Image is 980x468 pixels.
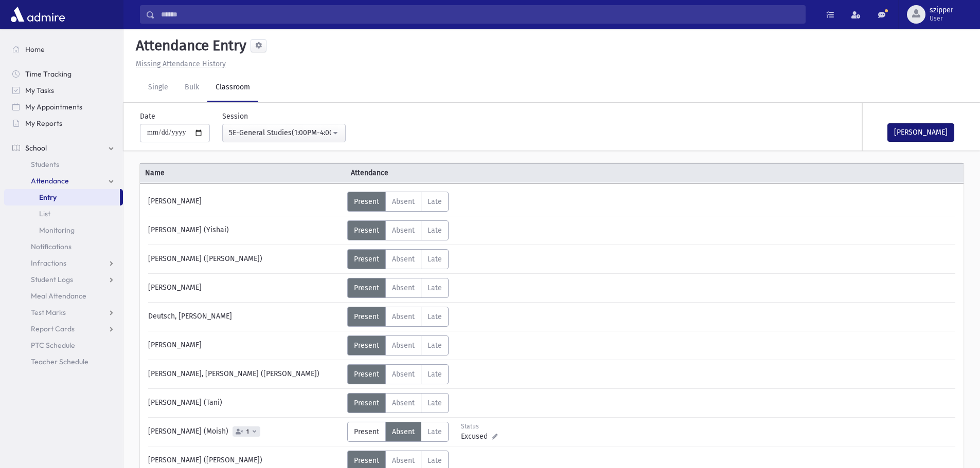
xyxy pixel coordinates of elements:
[4,66,123,82] a: Time Tracking
[427,255,442,264] span: Late
[347,278,449,298] div: AttTypes
[427,427,442,436] span: Late
[143,220,347,240] div: [PERSON_NAME] (Yishai)
[347,192,449,212] div: AttTypes
[354,341,379,350] span: Present
[4,205,123,222] a: List
[143,422,347,442] div: [PERSON_NAME] (Moish)
[143,364,347,384] div: [PERSON_NAME], [PERSON_NAME] ([PERSON_NAME])
[347,220,449,240] div: AttTypes
[427,456,442,465] span: Late
[222,124,346,142] button: 5E-General Studies(1:00PM-4:00PM)
[427,341,442,350] span: Late
[155,5,805,24] input: Search
[392,370,415,379] span: Absent
[392,456,415,465] span: Absent
[354,427,379,436] span: Present
[143,278,347,298] div: [PERSON_NAME]
[427,197,442,206] span: Late
[143,249,347,269] div: [PERSON_NAME] ([PERSON_NAME])
[427,284,442,292] span: Late
[4,353,123,370] a: Teacher Schedule
[392,284,415,292] span: Absent
[207,73,258,102] a: Classroom
[4,304,123,321] a: Test Marks
[347,307,449,327] div: AttTypes
[354,284,379,292] span: Present
[346,167,551,178] span: Attendance
[392,341,415,350] span: Absent
[347,364,449,384] div: AttTypes
[132,60,226,68] a: Missing Attendance History
[222,111,248,122] label: Session
[4,41,123,58] a: Home
[140,111,155,122] label: Date
[39,226,75,235] span: Monitoring
[392,427,415,436] span: Absent
[39,209,50,218] span: List
[392,255,415,264] span: Absent
[136,60,226,68] u: Missing Attendance History
[4,140,123,156] a: School
[347,422,449,442] div: AttTypes
[31,341,75,350] span: PTC Schedule
[31,160,59,169] span: Students
[229,127,331,138] div: 5E-General Studies(1:00PM-4:00PM)
[31,258,66,268] span: Infractions
[4,189,120,205] a: Entry
[427,399,442,407] span: Late
[887,123,954,142] button: [PERSON_NAME]
[25,86,54,95] span: My Tasks
[8,4,67,25] img: AdmirePro
[354,312,379,321] span: Present
[4,173,123,189] a: Attendance
[143,192,347,212] div: [PERSON_NAME]
[39,193,57,202] span: Entry
[31,275,73,284] span: Student Logs
[347,393,449,413] div: AttTypes
[31,357,88,366] span: Teacher Schedule
[25,45,45,54] span: Home
[354,226,379,235] span: Present
[347,249,449,269] div: AttTypes
[4,321,123,337] a: Report Cards
[132,37,246,54] h5: Attendance Entry
[4,99,123,115] a: My Appointments
[930,14,953,23] span: User
[4,238,123,255] a: Notifications
[4,115,123,132] a: My Reports
[25,102,82,111] span: My Appointments
[244,428,251,435] span: 1
[31,176,69,185] span: Attendance
[392,312,415,321] span: Absent
[31,308,66,317] span: Test Marks
[4,271,123,288] a: Student Logs
[4,156,123,173] a: Students
[31,291,86,301] span: Meal Attendance
[143,335,347,355] div: [PERSON_NAME]
[140,73,176,102] a: Single
[4,222,123,238] a: Monitoring
[4,337,123,353] a: PTC Schedule
[392,399,415,407] span: Absent
[4,255,123,271] a: Infractions
[461,422,507,431] div: Status
[25,119,62,128] span: My Reports
[176,73,207,102] a: Bulk
[143,307,347,327] div: Deutsch, [PERSON_NAME]
[31,324,75,333] span: Report Cards
[392,197,415,206] span: Absent
[25,69,72,79] span: Time Tracking
[427,312,442,321] span: Late
[354,255,379,264] span: Present
[143,393,347,413] div: [PERSON_NAME] (Tani)
[354,370,379,379] span: Present
[354,456,379,465] span: Present
[25,143,47,153] span: School
[347,335,449,355] div: AttTypes
[461,431,492,442] span: Excused
[140,167,346,178] span: Name
[427,370,442,379] span: Late
[354,197,379,206] span: Present
[392,226,415,235] span: Absent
